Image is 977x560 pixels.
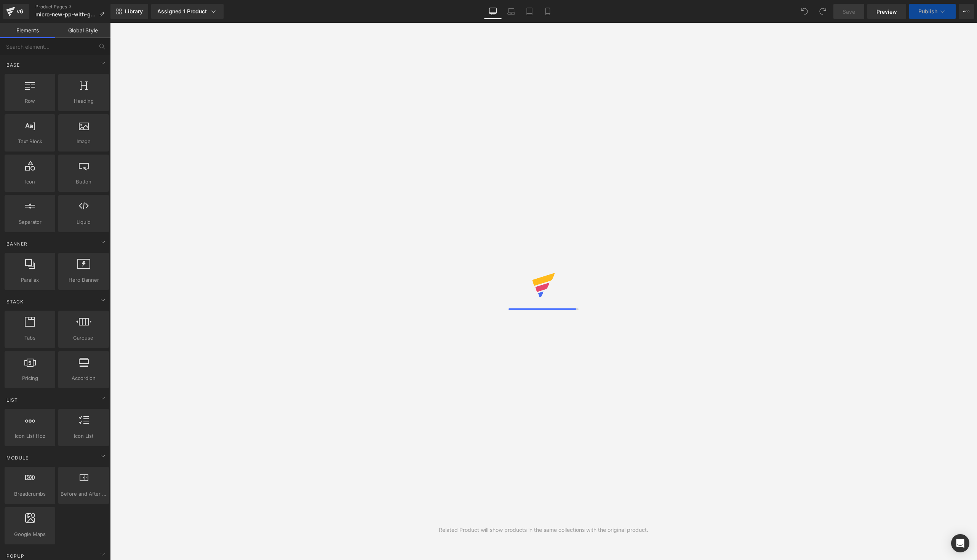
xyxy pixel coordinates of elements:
[843,8,855,16] span: Save
[520,4,539,19] a: Tablet
[7,218,53,226] span: Separator
[35,4,110,10] a: Product Pages
[6,552,25,560] span: Popup
[7,97,53,105] span: Row
[7,374,53,382] span: Pricing
[539,4,557,19] a: Mobile
[61,334,107,342] span: Carousel
[61,276,107,284] span: Hero Banner
[909,4,956,19] button: Publish
[61,490,107,498] span: Before and After Images
[918,8,937,14] span: Publish
[6,240,28,247] span: Banner
[61,178,107,186] span: Button
[7,276,53,284] span: Parallax
[15,6,25,16] div: v6
[7,432,53,440] span: Icon List Hoz
[61,374,107,382] span: Accordion
[6,396,19,404] span: List
[125,8,143,15] span: Library
[7,137,53,145] span: Text Block
[7,178,53,186] span: Icon
[6,298,24,305] span: Stack
[35,11,96,18] span: micro-new-pp-with-gifts
[61,137,107,145] span: Image
[3,4,29,19] a: v6
[876,8,897,16] span: Preview
[7,490,53,498] span: Breadcrumbs
[7,334,53,342] span: Tabs
[502,4,520,19] a: Laptop
[484,4,502,19] a: Desktop
[55,23,110,38] a: Global Style
[6,61,21,69] span: Base
[951,534,969,552] div: Open Intercom Messenger
[959,4,974,19] button: More
[61,97,107,105] span: Heading
[7,530,53,538] span: Google Maps
[61,432,107,440] span: Icon List
[797,4,812,19] button: Undo
[110,4,148,19] a: New Library
[61,218,107,226] span: Liquid
[815,4,830,19] button: Redo
[867,4,906,19] a: Preview
[6,454,29,461] span: Module
[439,526,648,534] div: Related Product will show products in the same collections with the original product.
[157,8,217,15] div: Assigned 1 Product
